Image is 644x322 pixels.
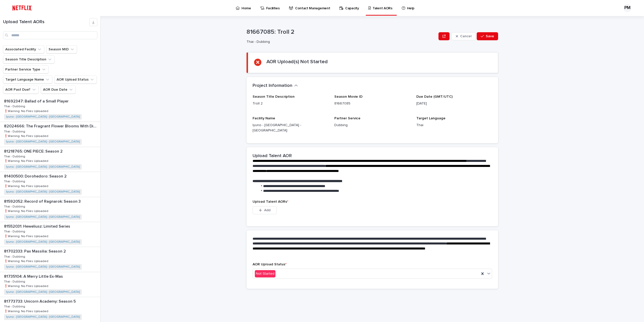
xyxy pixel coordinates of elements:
p: 81667085: Troll 2 [247,28,436,36]
span: Cancel [460,34,471,38]
button: Save [477,32,498,40]
span: Add [264,208,270,212]
span: Facility Name [253,117,275,120]
p: ❗️Warning: No Files Uploaded [4,234,49,238]
p: Thai - Dubbing [4,254,26,259]
p: Thai - Dubbing [4,129,26,133]
p: ❗️Warning: No Files Uploaded [4,208,49,213]
p: 81400500: Dorohedoro: Season 2 [4,173,68,179]
a: Iyuno - [GEOGRAPHIC_DATA] - [GEOGRAPHIC_DATA] [6,140,80,144]
p: [DATE] [416,101,492,106]
p: ❗️Warning: No Files Uploaded [4,109,49,113]
button: AOR Past Due? [3,86,39,94]
p: Thai - Dubbing [4,304,26,308]
p: ❗️Warning: No Files Uploaded [4,133,49,138]
p: 82024666: The Fragrant Flower Blooms With Dignity: Season 1 [4,123,99,129]
p: Thai - Dubbing [247,40,434,44]
button: Project Information [253,83,298,89]
h2: Project Information [253,83,292,89]
h2: Upload Talent AOR [253,153,292,159]
span: Season Movie ID [334,95,363,98]
button: Partner Service Type [3,65,49,74]
p: Thai - Dubbing [4,204,26,208]
span: Partner Service [334,117,360,120]
p: Troll 2 [253,101,328,106]
input: Search [3,31,97,39]
a: Iyuno - [GEOGRAPHIC_DATA] - [GEOGRAPHIC_DATA] [6,115,80,119]
button: AOR Upload Status [54,76,97,84]
p: 81667085 [334,101,410,106]
span: Due Date (GMT/UTC) [416,95,453,98]
p: Thai - Dubbing [4,279,26,283]
span: Save [486,34,494,38]
p: Thai - Dubbing [4,154,26,158]
button: Associated Facility [3,45,44,53]
a: Iyuno - [GEOGRAPHIC_DATA] - [GEOGRAPHIC_DATA] [6,265,80,269]
a: Iyuno - [GEOGRAPHIC_DATA] - [GEOGRAPHIC_DATA] [6,215,80,219]
a: Iyuno - [GEOGRAPHIC_DATA] - [GEOGRAPHIC_DATA] [6,290,80,294]
p: 81735104: A Merry Little Ex-Mas [4,273,64,279]
p: 81552031: Heweliusz: Limited Series [4,223,71,229]
p: Thai - Dubbing [4,229,26,233]
p: 81592052: Record of Ragnarok: Season 3 [4,198,82,204]
p: ❗️Warning: No Files Uploaded [4,283,49,288]
p: ❗️Warning: No Files Uploaded [4,309,49,313]
h1: Upload Talent AORs [3,19,89,25]
p: 81773733: Unicorn Academy: Season 5 [4,298,77,304]
button: Add [253,206,277,214]
p: 81702333: Pax Massilia: Season 2 [4,248,67,254]
p: Thai [416,123,492,128]
button: Season Title Description [3,55,55,63]
p: 81218765: ONE PIECE: Season 2 [4,148,64,154]
a: Iyuno - [GEOGRAPHIC_DATA] - [GEOGRAPHIC_DATA] [6,165,80,169]
span: Season Title Description [253,95,295,98]
div: Not Started [255,270,275,277]
p: Thai - Dubbing [4,104,26,108]
p: 81692347: Ballad of a Small Player [4,98,70,104]
a: Iyuno - [GEOGRAPHIC_DATA] - [GEOGRAPHIC_DATA] [6,315,80,319]
span: AOR Upload Status [253,263,287,266]
p: Dubbing [334,123,410,128]
p: Iyuno - [GEOGRAPHIC_DATA] - [GEOGRAPHIC_DATA] [253,123,328,133]
p: Thai - Dubbing [4,179,26,183]
span: Upload Talent AORs [253,200,288,203]
a: Iyuno - [GEOGRAPHIC_DATA] - [GEOGRAPHIC_DATA] [6,190,80,194]
img: ifQbXi3ZQGMSEF7WDB7W [10,3,34,13]
button: Cancel [452,32,476,40]
p: ❗️Warning: No Files Uploaded [4,158,49,163]
a: Iyuno - [GEOGRAPHIC_DATA] - [GEOGRAPHIC_DATA] [6,240,80,244]
span: Target Language [416,117,446,120]
button: AOR Due Date [41,86,76,94]
button: Target Language Name [3,76,52,84]
p: ❗️Warning: No Files Uploaded [4,259,49,263]
h2: AOR Upload(s) Not Started [266,59,328,65]
div: PM [623,4,631,12]
button: Season MID [46,45,77,53]
p: ❗️Warning: No Files Uploaded [4,184,49,188]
